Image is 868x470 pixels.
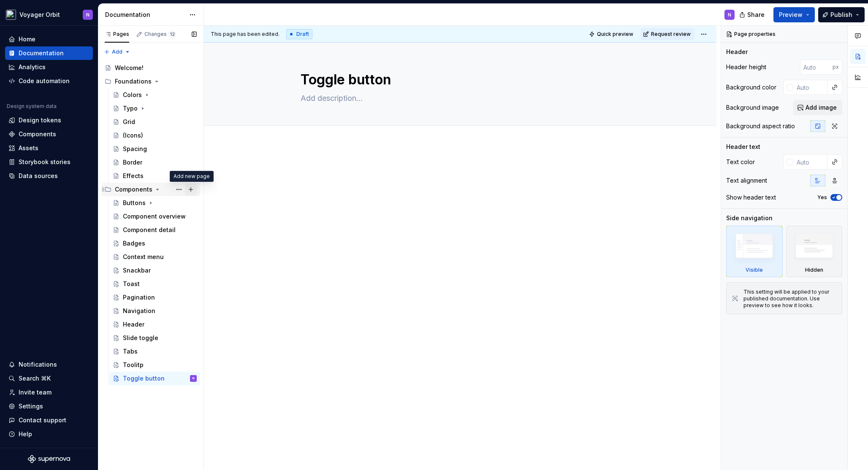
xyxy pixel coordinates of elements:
a: Badges [109,237,200,250]
input: Auto [793,154,827,170]
a: Component detail [109,223,200,237]
a: Grid [109,115,200,129]
div: Visible [746,267,763,273]
button: Share [735,7,770,22]
a: Effects [109,169,200,183]
button: Quick preview [586,28,637,40]
button: Request review [640,28,694,40]
textarea: Toggle button [299,70,618,90]
a: Component overview [109,210,200,223]
button: Help [5,427,93,441]
div: Home [19,35,35,43]
svg: Supernova Logo [28,455,70,463]
div: Component detail [123,226,176,234]
a: Tabs [109,345,200,358]
button: Search ⌘K [5,372,93,385]
div: Component overview [123,212,186,221]
a: Analytics [5,60,93,74]
span: Add image [806,103,837,112]
span: Share [747,11,765,19]
div: This setting will be applied to your published documentation. Use preview to see how it looks. [743,289,837,309]
div: Tabs [123,347,138,356]
a: Welcome! [101,61,200,75]
div: Design system data [7,103,57,110]
span: Request review [651,31,691,38]
span: Quick preview [597,31,633,38]
div: Pagination [123,293,155,302]
div: N [728,11,731,18]
div: Header [726,48,748,56]
div: Visible [726,226,783,277]
div: Toggle button [123,374,165,383]
div: Text color [726,158,755,166]
span: Preview [779,11,803,19]
a: Components [5,127,93,141]
div: Badges [123,239,145,248]
span: Publish [830,11,852,19]
div: Hidden [805,267,823,273]
a: Data sources [5,169,93,183]
div: Buttons [123,199,146,207]
div: Navigation [123,307,155,315]
a: Colors [109,88,200,102]
div: Header height [726,63,766,71]
div: Components [101,183,200,196]
a: Border [109,156,200,169]
div: Background image [726,103,779,112]
div: Code automation [19,77,70,85]
a: Toast [109,277,200,291]
div: Border [123,158,142,167]
div: Background aspect ratio [726,122,795,130]
div: Components [115,185,152,194]
div: Context menu [123,253,164,261]
div: Grid [123,118,135,126]
button: Contact support [5,413,93,427]
a: Buttons [109,196,200,210]
span: Add [112,49,122,55]
div: (Icons) [123,131,143,140]
div: Data sources [19,172,58,180]
div: Hidden [786,226,843,277]
a: Assets [5,141,93,155]
div: Documentation [105,11,185,19]
div: Contact support [19,416,66,424]
p: px [833,64,839,70]
div: Documentation [19,49,64,57]
input: Auto [800,59,833,75]
button: Add [101,46,133,58]
div: Search ⌘K [19,374,51,383]
div: Foundations [115,77,152,86]
a: Spacing [109,142,200,156]
a: Documentation [5,46,93,60]
a: Pagination [109,291,200,304]
div: Text alignment [726,176,767,185]
div: Foundations [101,75,200,88]
div: Changes [144,31,176,38]
button: Add image [793,100,842,115]
input: Auto [793,80,827,95]
a: (Icons) [109,129,200,142]
div: Toolitp [123,361,144,369]
a: Toolitp [109,358,200,372]
span: 12 [168,31,176,38]
div: Add new page [170,171,214,182]
div: Invite team [19,388,52,397]
a: Storybook stories [5,155,93,169]
button: Publish [818,7,865,22]
div: Slide toggle [123,334,158,342]
div: Settings [19,402,43,411]
div: Voyager Orbit [19,11,60,19]
button: Voyager OrbitN [2,5,96,24]
div: Pages [105,31,129,38]
div: Snackbar [123,266,151,275]
div: Draft [286,29,312,39]
div: Toast [123,280,140,288]
a: Typo [109,102,200,115]
div: Show header text [726,193,776,202]
label: Yes [817,194,827,201]
div: Analytics [19,63,46,71]
button: Preview [773,7,815,22]
div: Help [19,430,32,438]
div: Typo [123,104,138,113]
